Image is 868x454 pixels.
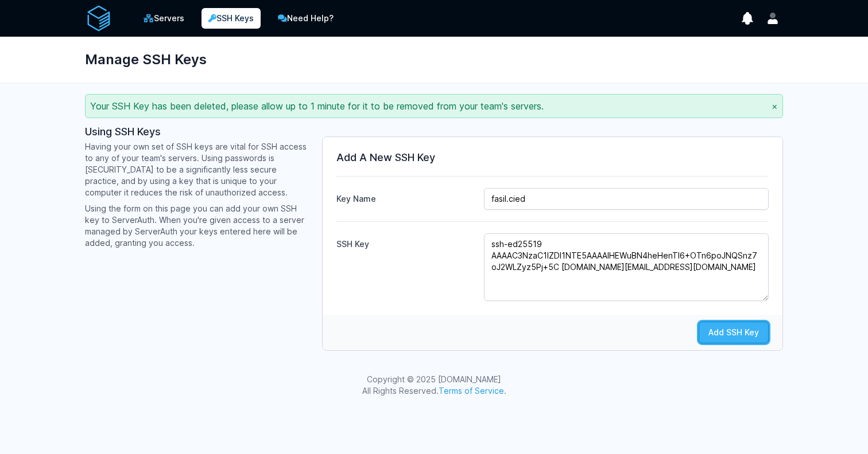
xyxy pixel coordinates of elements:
[85,141,308,198] p: Having your own set of SSH keys are vital for SSH access to any of your team's servers. Using pas...
[270,7,342,30] a: Need Help?
[201,8,261,29] a: SSH Keys
[85,46,207,73] h1: Manage SSH Keys
[762,8,783,29] button: User menu
[336,151,769,165] h3: Add A New SSH Key
[85,94,783,118] div: Your SSH Key has been deleted, please allow up to 1 minute for it to be removed from your team's ...
[737,8,758,29] button: show notifications
[772,99,778,113] button: ×
[85,5,113,32] img: serverAuth logo
[135,7,192,30] a: Servers
[439,386,504,396] a: Terms of Service
[336,234,474,250] label: SSH Key
[336,189,474,205] label: Key Name
[85,203,308,249] p: Using the form on this page you can add your own SSH key to ServerAuth. When you're given access ...
[85,125,308,139] h3: Using SSH Keys
[699,322,769,343] button: Add SSH Key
